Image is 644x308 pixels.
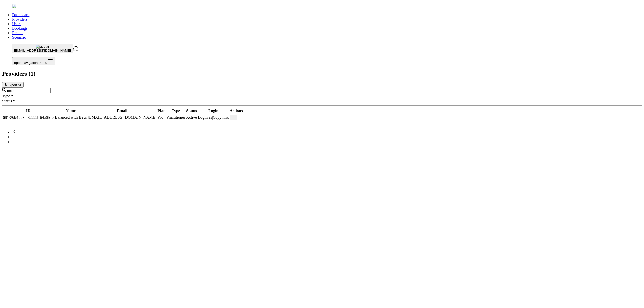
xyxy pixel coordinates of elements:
span: open navigation menu [14,61,47,65]
span: validated [167,115,185,119]
span: Pro [157,115,163,119]
span: [EMAIL_ADDRESS][DOMAIN_NAME] [14,49,71,52]
h2: Providers ( 1 ) [2,70,642,77]
th: Type [166,108,186,113]
span: 1 [12,125,14,129]
button: Export All [2,82,24,88]
input: Search by email or name [6,88,51,93]
nav: pagination navigation [2,125,642,144]
div: Active [186,115,197,120]
th: Plan [157,108,166,113]
div: Type [2,93,642,98]
li: pagination item 1 active [12,135,642,139]
button: Open menu [12,57,55,65]
div: Click to copy [3,115,54,120]
span: Login as [198,115,212,119]
a: Bookings [12,26,27,30]
div: Status [2,98,642,103]
th: Actions [229,108,243,113]
a: Users [12,22,21,26]
th: Status [186,108,197,113]
a: Emails [12,31,23,35]
span: Balanced with Becs [55,115,87,119]
img: Fluum Logo [12,4,36,9]
th: Email [88,108,157,113]
span: [EMAIL_ADDRESS][DOMAIN_NAME] [88,115,157,119]
th: ID [3,108,54,113]
a: Dashboard [12,13,29,17]
div: | [198,115,229,120]
li: next page button [12,139,642,144]
button: avatar[EMAIL_ADDRESS][DOMAIN_NAME] [12,44,73,53]
th: Login [198,108,229,113]
li: previous page button [12,129,642,135]
th: Name [55,108,87,113]
span: Copy link [213,115,229,119]
a: Providers [12,17,27,21]
a: Scenario [12,35,26,39]
img: avatar [36,45,49,49]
